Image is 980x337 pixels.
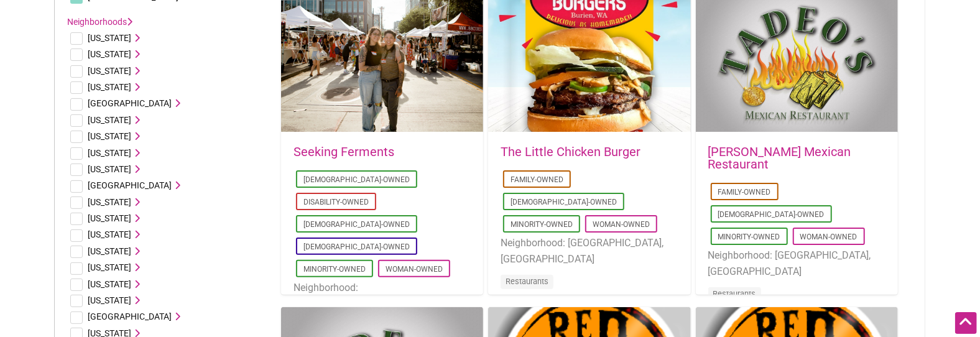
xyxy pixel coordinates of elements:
a: The Little Chicken Burger [501,144,640,159]
a: [DEMOGRAPHIC_DATA]-Owned [718,210,825,219]
a: Seeking Ferments [294,144,394,159]
li: Neighborhood: [GEOGRAPHIC_DATA], [GEOGRAPHIC_DATA] [708,247,885,279]
a: Disability-Owned [303,198,369,206]
a: Minority-Owned [511,220,573,229]
li: Neighborhood: [294,280,471,296]
span: [US_STATE] [88,213,131,223]
span: [US_STATE] [88,197,131,207]
span: [US_STATE] [88,295,131,305]
a: Neighborhoods [67,17,132,27]
a: Woman-Owned [386,265,443,274]
a: [DEMOGRAPHIC_DATA]-Owned [303,242,410,251]
a: [DEMOGRAPHIC_DATA]-Owned [511,198,617,206]
a: Minority-Owned [303,265,366,274]
a: Woman-Owned [800,233,857,241]
a: Family-Owned [718,188,771,196]
span: [GEOGRAPHIC_DATA] [88,98,172,108]
span: [US_STATE] [88,229,131,239]
span: [GEOGRAPHIC_DATA] [88,180,172,190]
span: [US_STATE] [88,262,131,272]
a: Family-Owned [511,175,563,184]
span: [US_STATE] [88,164,131,174]
div: Scroll Back to Top [955,312,977,334]
span: [US_STATE] [88,246,131,256]
a: Restaurants [713,289,756,298]
span: [US_STATE] [88,279,131,289]
li: Neighborhood: [GEOGRAPHIC_DATA], [GEOGRAPHIC_DATA] [501,235,678,267]
span: [US_STATE] [88,148,131,158]
span: [GEOGRAPHIC_DATA] [88,312,172,321]
span: [US_STATE] [88,66,131,76]
span: [US_STATE] [88,33,131,43]
a: Woman-Owned [593,220,650,229]
a: Minority-Owned [718,233,780,241]
span: [US_STATE] [88,131,131,141]
span: [US_STATE] [88,82,131,92]
a: [DEMOGRAPHIC_DATA]-Owned [303,175,410,184]
a: Restaurants [506,277,548,286]
a: [PERSON_NAME] Mexican Restaurant [708,144,851,172]
a: [DEMOGRAPHIC_DATA]-Owned [303,220,410,229]
span: [US_STATE] [88,115,131,125]
span: [US_STATE] [88,49,131,59]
